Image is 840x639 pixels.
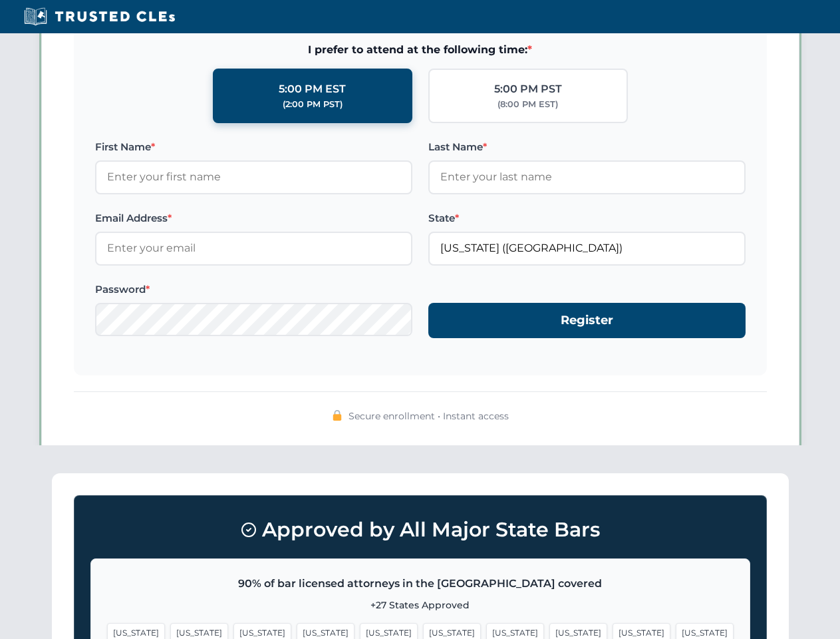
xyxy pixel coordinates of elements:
[428,303,746,338] button: Register
[95,139,412,155] label: First Name
[428,232,746,265] input: Florida (FL)
[494,81,562,98] div: 5:00 PM PST
[90,512,750,548] h3: Approved by All Major State Bars
[283,98,343,111] div: (2:00 PM PST)
[428,210,746,226] label: State
[95,41,746,59] span: I prefer to attend at the following time:
[107,598,734,612] p: +27 States Approved
[428,160,746,194] input: Enter your last name
[107,575,734,592] p: 90% of bar licensed attorneys in the [GEOGRAPHIC_DATA] covered
[20,7,179,27] img: Trusted CLEs
[95,210,412,226] label: Email Address
[332,410,343,421] img: 🔒
[279,81,346,98] div: 5:00 PM EST
[95,232,412,265] input: Enter your email
[95,282,412,298] label: Password
[95,160,412,194] input: Enter your first name
[497,98,558,111] div: (8:00 PM EST)
[349,409,509,423] span: Secure enrollment • Instant access
[428,139,746,155] label: Last Name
